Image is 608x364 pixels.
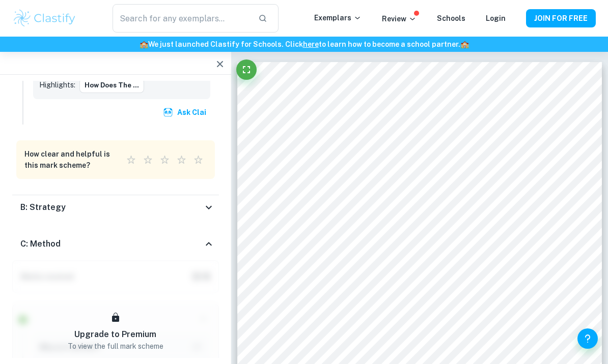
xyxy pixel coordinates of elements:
h6: C: Method [20,238,61,250]
button: How does the ... [79,78,144,93]
button: Fullscreen [236,59,257,80]
a: here [303,40,319,48]
button: Help and Feedback [577,328,598,349]
button: JOIN FOR FREE [526,9,596,27]
h6: We just launched Clastify for Schools. Click to learn how to become a school partner. [2,39,606,50]
p: Review [382,13,417,24]
p: Exemplars [314,12,362,23]
div: C: Method [12,228,219,260]
img: clai.svg [163,107,173,117]
img: Clastify logo [12,8,77,28]
a: Schools [437,14,465,22]
h6: How clear and helpful is this mark scheme? [24,148,110,171]
input: Search for any exemplars... [113,4,250,33]
p: Highlights: [39,79,75,90]
div: B: Strategy [12,195,219,220]
a: Login [486,14,506,22]
h6: B: Strategy [20,201,66,214]
span: 🏫 [460,40,469,48]
button: Ask Clai [161,103,210,122]
h6: Upgrade to Premium [74,328,156,341]
span: 🏫 [140,40,148,48]
p: To view the full mark scheme [68,341,163,352]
